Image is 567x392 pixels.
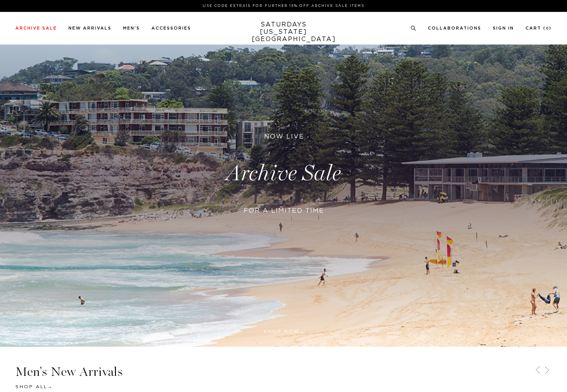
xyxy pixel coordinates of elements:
[15,26,57,30] a: Archive Sale
[525,26,552,30] a: Cart (0)
[18,3,549,9] p: Use Code EXTRA15 for Further 15% Off Archive Sale Items
[15,384,51,389] a: Shop All
[546,27,549,30] small: 0
[428,26,481,30] a: Collaborations
[151,26,191,30] a: Accessories
[123,26,140,30] a: Men's
[252,21,315,43] a: SATURDAYS[US_STATE][GEOGRAPHIC_DATA]
[493,26,514,30] a: Sign In
[68,26,111,30] a: New Arrivals
[15,366,552,378] h3: Men's New Arrivals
